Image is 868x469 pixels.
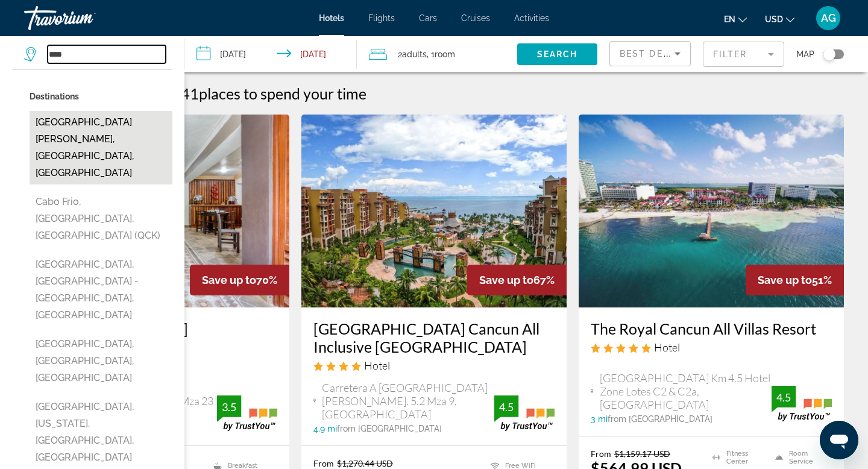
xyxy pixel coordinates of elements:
a: Flights [368,13,395,23]
del: $1,270.44 USD [337,458,393,468]
button: [GEOGRAPHIC_DATA][PERSON_NAME], [GEOGRAPHIC_DATA], [GEOGRAPHIC_DATA] [30,111,172,184]
iframe: Button to launch messaging window [820,421,858,459]
h2: 341 [172,84,366,102]
button: [GEOGRAPHIC_DATA], [GEOGRAPHIC_DATA] - [GEOGRAPHIC_DATA], [GEOGRAPHIC_DATA] [30,253,172,327]
a: Cruises [461,13,490,23]
div: 70% [190,265,289,295]
span: From [591,449,611,459]
span: Carretera A [GEOGRAPHIC_DATA][PERSON_NAME]. 5.2 Mza 9, [GEOGRAPHIC_DATA] [322,381,494,421]
div: 3.5 [217,400,241,414]
button: Toggle map [814,49,844,60]
img: Hotel image [579,115,844,307]
span: Hotel [364,359,390,372]
span: , 1 [427,46,455,63]
span: 3 mi [591,414,608,424]
button: Check-in date: Oct 19, 2025 Check-out date: Oct 22, 2025 [184,36,357,72]
div: 4.5 [772,390,796,404]
button: User Menu [813,5,844,31]
span: [GEOGRAPHIC_DATA] Km 4.5 Hotel Zone Lotes C2 & C2a, [GEOGRAPHIC_DATA] [600,371,772,411]
a: Cars [419,13,437,23]
div: 51% [746,265,844,295]
span: Hotel [654,341,680,354]
button: Filter [703,41,784,68]
button: Search [517,43,597,65]
a: [GEOGRAPHIC_DATA] Cancun All Inclusive [GEOGRAPHIC_DATA] [313,319,555,356]
span: Search [537,49,578,59]
mat-select: Sort by [620,46,681,61]
del: $1,159.17 USD [614,449,670,459]
img: trustyou-badge.svg [217,395,277,431]
span: from [GEOGRAPHIC_DATA] [608,414,712,424]
button: Travelers: 2 adults, 0 children [357,36,517,72]
button: [GEOGRAPHIC_DATA], [US_STATE], [GEOGRAPHIC_DATA], [GEOGRAPHIC_DATA] [30,395,172,469]
span: Map [796,46,814,63]
span: From [313,458,334,468]
span: Save up to [202,274,256,286]
a: The Royal Cancun All Villas Resort [591,319,832,338]
div: 4 star Hotel [313,359,555,372]
button: [GEOGRAPHIC_DATA], [GEOGRAPHIC_DATA], [GEOGRAPHIC_DATA] [30,333,172,389]
a: Hotels [319,13,344,23]
div: 4.5 [494,400,518,414]
span: AG [821,12,836,24]
p: Destinations [30,88,172,105]
span: Save up to [479,274,533,286]
span: en [724,14,735,24]
span: Save up to [758,274,812,286]
span: 4.9 mi [313,424,337,433]
span: from [GEOGRAPHIC_DATA] [337,424,442,433]
span: 2 [398,46,427,63]
button: Cabo Frio, [GEOGRAPHIC_DATA], [GEOGRAPHIC_DATA] (QCK) [30,190,172,247]
li: Fitness Center [706,449,769,467]
div: 67% [467,265,567,295]
a: Activities [514,13,549,23]
img: Hotel image [301,115,567,307]
img: trustyou-badge.svg [772,386,832,421]
span: Room [435,49,455,59]
span: places to spend your time [199,84,366,102]
span: USD [765,14,783,24]
button: Change currency [765,10,794,28]
img: trustyou-badge.svg [494,395,555,431]
a: Travorium [24,2,145,34]
div: 5 star Hotel [591,341,832,354]
button: Change language [724,10,747,28]
li: Room Service [769,449,832,467]
span: Adults [402,49,427,59]
span: Best Deals [620,49,682,58]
